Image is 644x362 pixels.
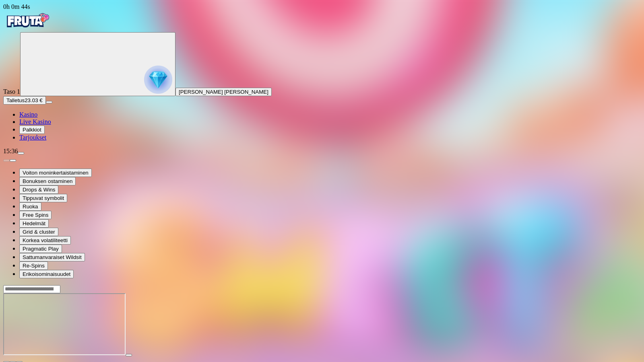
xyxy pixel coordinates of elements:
span: Hedelmät [23,220,45,226]
span: Ruoka [23,204,38,210]
button: Bonuksen ostaminen [19,177,76,185]
nav: Primary [3,10,641,141]
button: Ruoka [19,202,41,211]
button: [PERSON_NAME] [PERSON_NAME] [175,88,272,96]
a: diamond iconKasino [19,111,37,118]
button: Voiton moninkertaistaminen [19,169,92,177]
button: Grid & cluster [19,228,58,236]
button: Sattumanvaraiset Wildsit [19,253,85,261]
span: Korkea volatiliteetti [23,237,68,243]
span: Free Spins [23,212,48,218]
iframe: Sweet Bonanza [3,293,126,355]
span: Pragmatic Play [23,246,59,252]
button: Korkea volatiliteetti [19,236,71,245]
button: menu [18,152,24,154]
button: reward progress [20,32,175,96]
button: next slide [10,159,16,162]
span: Erikoisominaisuudet [23,271,70,277]
span: 15:36 [3,148,18,154]
button: prev slide [3,159,10,162]
img: reward progress [144,66,172,94]
span: Live Kasino [19,118,51,125]
button: Talletusplus icon23.03 € [3,96,46,105]
button: Pragmatic Play [19,245,62,253]
span: Tarjoukset [19,134,46,141]
span: Palkkiot [23,127,41,133]
button: Erikoisominaisuudet [19,270,74,278]
button: Tippuvat symbolit [19,194,67,202]
a: Fruta [3,25,52,32]
a: gift-inverted iconTarjoukset [19,134,46,141]
span: Talletus [6,97,25,103]
span: Tippuvat symbolit [23,195,64,201]
button: menu [46,101,52,103]
span: Voiton moninkertaistaminen [23,170,89,176]
span: Taso 1 [3,88,20,95]
span: Sattumanvaraiset Wildsit [23,254,82,260]
a: poker-chip iconLive Kasino [19,118,51,125]
span: Grid & cluster [23,229,55,235]
span: Re-Spins [23,263,45,269]
button: Free Spins [19,211,52,219]
button: play icon [126,354,132,356]
span: user session time [3,3,30,10]
button: Re-Spins [19,261,48,270]
span: Drops & Wins [23,187,55,193]
button: reward iconPalkkiot [19,125,45,134]
button: Drops & Wins [19,185,58,194]
span: 23.03 € [25,97,42,103]
input: Search [3,285,60,293]
span: Bonuksen ostaminen [23,178,72,184]
span: Kasino [19,111,37,118]
button: Hedelmät [19,219,49,228]
span: [PERSON_NAME] [PERSON_NAME] [179,89,268,95]
img: Fruta [3,10,52,31]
